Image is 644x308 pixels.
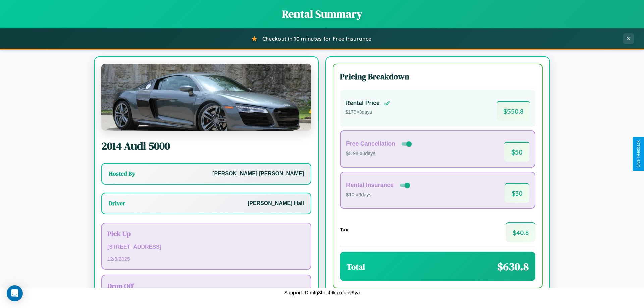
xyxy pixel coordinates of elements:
span: $ 30 [505,183,529,203]
span: Checkout in 10 minutes for Free Insurance [262,35,371,42]
span: $ 40.8 [506,222,535,242]
h3: Driver [109,199,125,207]
h4: Rental Insurance [346,182,394,189]
h3: Pick Up [107,229,305,238]
div: Open Intercom Messenger [7,285,23,301]
h2: 2014 Audi 5000 [101,139,311,153]
p: 12 / 3 / 2025 [107,254,305,263]
h3: Pricing Breakdown [340,71,535,82]
span: $ 630.8 [497,259,529,274]
span: $ 550.8 [497,101,530,121]
p: [PERSON_NAME] Hall [248,199,304,208]
img: Audi 5000 [101,64,311,131]
h3: Hosted By [109,170,135,178]
h4: Rental Price [345,100,380,107]
p: $3.99 × 3 days [346,149,413,158]
h4: Tax [340,227,348,232]
p: [PERSON_NAME] [PERSON_NAME] [212,169,304,179]
p: [STREET_ADDRESS] [107,242,305,252]
h3: Total [347,261,365,272]
div: Give Feedback [636,140,641,168]
h4: Free Cancellation [346,140,395,147]
p: Support ID: mfg3hechfkgxdgcv9ya [284,288,360,297]
h3: Drop Off [107,281,305,291]
span: $ 50 [504,142,529,162]
p: $10 × 3 days [346,191,411,199]
p: $ 170 × 3 days [345,108,390,117]
h1: Rental Summary [7,7,637,21]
